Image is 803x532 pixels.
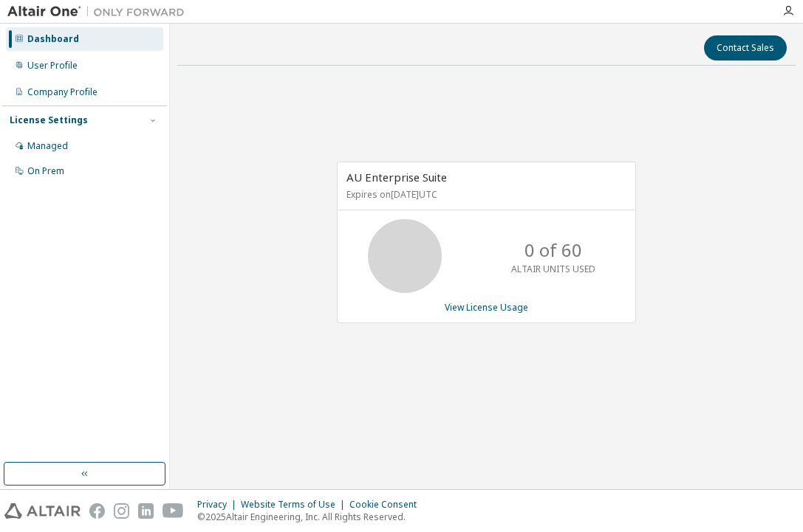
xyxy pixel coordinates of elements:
[27,33,79,45] div: Dashboard
[524,238,582,263] p: 0 of 60
[445,301,528,314] a: View License Usage
[114,503,129,519] img: instagram.svg
[197,499,241,511] div: Privacy
[704,35,787,61] button: Contact Sales
[349,499,426,511] div: Cookie Consent
[7,4,192,19] img: Altair One
[10,114,88,126] div: License Settings
[27,165,64,177] div: On Prem
[346,170,447,184] span: AU Enterprise Suite
[241,499,349,511] div: Website Terms of Use
[27,86,98,98] div: Company Profile
[163,503,184,519] img: youtube.svg
[4,503,81,519] img: altair_logo.svg
[346,188,623,201] p: Expires on [DATE] UTC
[511,263,595,275] p: ALTAIR UNITS USED
[89,503,105,519] img: facebook.svg
[27,140,68,152] div: Managed
[197,511,426,523] p: © 2025 Altair Engineering, Inc. All Rights Reserved.
[27,60,78,72] div: User Profile
[138,503,154,519] img: linkedin.svg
